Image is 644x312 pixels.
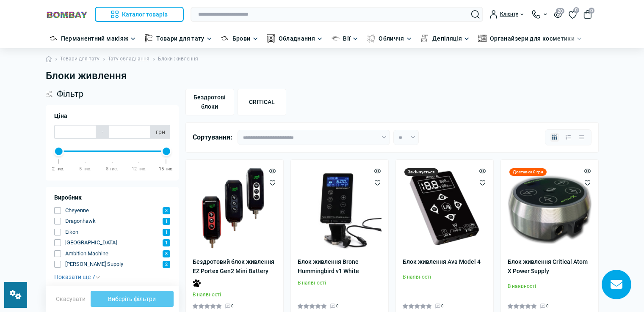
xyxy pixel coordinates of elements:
a: Бездротові блоки [185,89,234,115]
button: [PERSON_NAME] Supply 2 [54,260,171,268]
span: 0 [336,303,339,309]
button: Quick view [584,167,591,174]
button: Quick view [374,167,381,174]
div: 12 тис. [132,165,146,173]
div: Фільтр [46,89,179,99]
img: Бездротовий блок живлення EZ Portex Gen2 Mini Battery [193,167,276,250]
button: Скасувати [51,292,91,306]
span: 8 [163,250,170,257]
div: В наявності [508,282,591,290]
span: 20 [556,8,564,14]
a: Брови [232,34,251,43]
input: Ціна [108,125,151,139]
img: Товари для тату [144,34,153,43]
h1: Блоки живлення [46,70,599,82]
a: Блок живлення Ava Model 4 [403,257,486,266]
div: 5 тис. [79,165,91,173]
img: Блок живлення Bronc Hummingbird v1 White [298,167,381,250]
img: Monobank [193,279,201,287]
button: Wishlist [374,179,381,186]
div: Min [54,146,64,156]
a: Товари для тату [60,55,100,63]
span: 0 [546,303,549,309]
nav: breadcrumb [46,48,599,70]
span: Виробник [54,193,82,202]
button: Quick view [269,167,276,174]
button: Cheyenne 3 [54,206,171,215]
span: грн [151,125,170,139]
select: Sort select [238,130,390,145]
span: 0 [589,8,594,14]
img: Органайзери для косметики [478,34,486,43]
span: 2 [163,261,170,268]
img: Обладнання [267,34,275,43]
span: Dragonhawk [65,217,96,225]
button: Каталог товарів [95,7,184,22]
img: BOMBAY [46,11,88,19]
span: [GEOGRAPHIC_DATA] [65,238,117,247]
a: Обладнання [279,34,315,43]
button: Показати ще 7 [54,273,100,281]
img: Вії [331,34,340,43]
span: Бездротові блоки [189,93,230,112]
a: Органайзери для косметики [490,34,575,43]
div: 15 тис. [159,165,174,173]
button: 0 [583,10,592,19]
span: CRITICAL [249,97,275,107]
button: Wishlist [584,179,591,186]
button: List view [564,133,572,142]
div: 8 тис. [106,165,118,173]
button: Wishlist [479,179,486,186]
select: Limit select [393,130,419,145]
span: Показати ще 7 [54,274,100,280]
span: Ціна [54,112,67,120]
a: Вії [343,34,351,43]
img: Блок живлення Ava Model 4 [403,167,486,250]
span: 0 [441,303,444,309]
span: 1 [163,218,170,225]
a: CRITICAL [238,89,286,115]
div: Закінчується [404,168,438,176]
a: Бездротовий блок живлення EZ Portex Gen2 Mini Battery [193,257,276,276]
button: [GEOGRAPHIC_DATA] 1 [54,238,171,247]
span: 0 [573,7,579,13]
a: Обличчя [379,34,404,43]
a: Товари для тату [156,34,204,43]
a: Блок живлення Critical Atom X Power Supply [508,257,591,276]
img: Брови [221,34,229,43]
img: Блок живлення Critical Atom X Power Supply [508,167,591,250]
div: Доставка 0 грн [509,168,547,176]
button: Dragonhawk 1 [54,217,171,225]
div: В наявності [193,291,276,299]
button: Grid view [550,133,559,142]
img: Обличчя [367,34,375,43]
span: Ambition Machine [65,249,108,258]
span: 3 [163,207,170,214]
a: Перманентний макіяж [61,34,129,43]
a: Тату обладнання [108,55,149,63]
button: Price view [578,133,586,142]
button: Quick view [479,167,486,174]
button: Wishlist [269,179,276,186]
button: 20 [554,11,562,18]
a: Блок живлення Bronc Hummingbird v1 White [298,257,381,276]
img: Перманентний макіяж [49,34,58,43]
img: Депіляція [420,34,429,43]
span: [PERSON_NAME] Supply [65,260,123,268]
button: Ambition Machine 8 [54,249,171,258]
button: Виберіть фільтри [91,291,174,307]
a: 0 [569,10,577,19]
div: В наявності [298,279,381,287]
span: 1 [163,239,170,246]
span: 1 [163,229,170,236]
a: Депіляція [432,34,462,43]
div: В наявності [403,273,486,281]
div: Сортування: [193,132,238,143]
div: 2 тис. [52,165,64,173]
span: - [97,125,108,139]
li: Блоки живлення [149,55,198,63]
button: Search [471,10,480,19]
span: Cheyenne [65,206,89,215]
span: 0 [231,303,234,309]
input: Ціна [54,125,97,139]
